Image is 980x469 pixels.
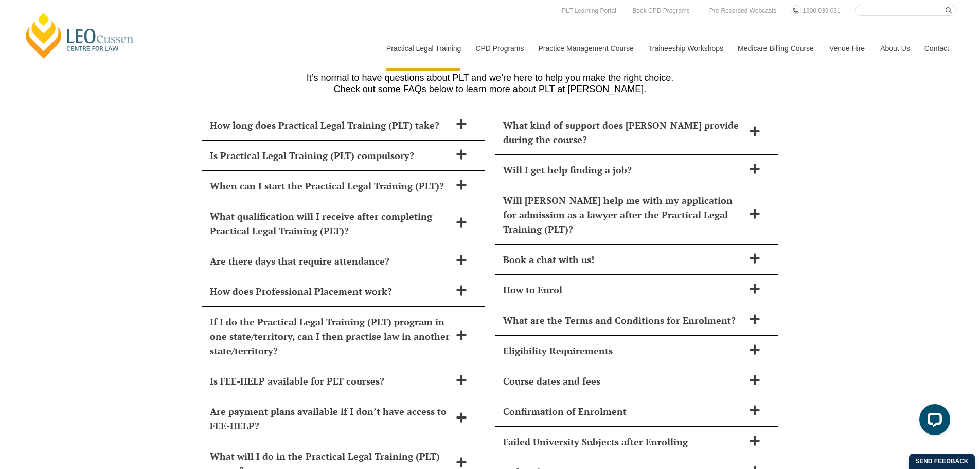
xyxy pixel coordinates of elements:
h2: When can I start the Practical Legal Training (PLT)? [210,179,451,193]
h2: What qualification will I receive after completing Practical Legal Training (PLT)? [210,209,451,238]
h2: What are the Terms and Conditions for Enrolment? [503,313,744,327]
h2: Eligibility Requirements [503,343,744,358]
h2: How long does Practical Legal Training (PLT) take? [210,118,451,132]
a: Pre-Recorded Webcasts [707,5,779,16]
a: Contact [917,26,957,71]
p: It’s normal to have questions about PLT and we’re here to help you make the right choice. Check o... [197,72,783,95]
a: CPD Programs [468,26,530,71]
iframe: LiveChat chat widget [911,400,954,443]
a: Practical Legal Training [379,26,468,71]
a: Book CPD Programs [630,5,692,16]
h2: If I do the Practical Legal Training (PLT) program in one state/territory, can I then practise la... [210,315,451,358]
h2: Will I get help finding a job? [503,163,744,177]
a: Traineeship Workshops [640,26,730,71]
h2: What kind of support does [PERSON_NAME] provide during the course? [503,118,744,147]
h2: Confirmation of Enrolment [503,404,744,419]
h2: How does Professional Placement work? [210,284,451,299]
h2: Book a chat with us! [503,252,744,267]
h2: Failed University Subjects after Enrolling [503,435,744,449]
h2: Is Practical Legal Training (PLT) compulsory? [210,148,451,163]
a: PLT Learning Portal [559,5,619,16]
h2: How to Enrol [503,283,744,297]
span: 1300 039 031 [803,7,840,14]
a: Practice Management Course [531,26,640,71]
a: [PERSON_NAME] Centre for Law [23,11,137,60]
a: 1300 039 031 [800,5,843,16]
a: About Us [872,26,917,71]
h2: Course dates and fees [503,374,744,388]
h2: Are there days that require attendance? [210,254,451,268]
a: Venue Hire [822,26,872,71]
a: Medicare Billing Course [730,26,822,71]
h2: Are payment plans available if I don’t have access to FEE-HELP? [210,404,451,433]
h2: Will [PERSON_NAME] help me with my application for admission as a lawyer after the Practical Lega... [503,193,744,236]
h2: Is FEE-HELP available for PLT courses? [210,374,451,388]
